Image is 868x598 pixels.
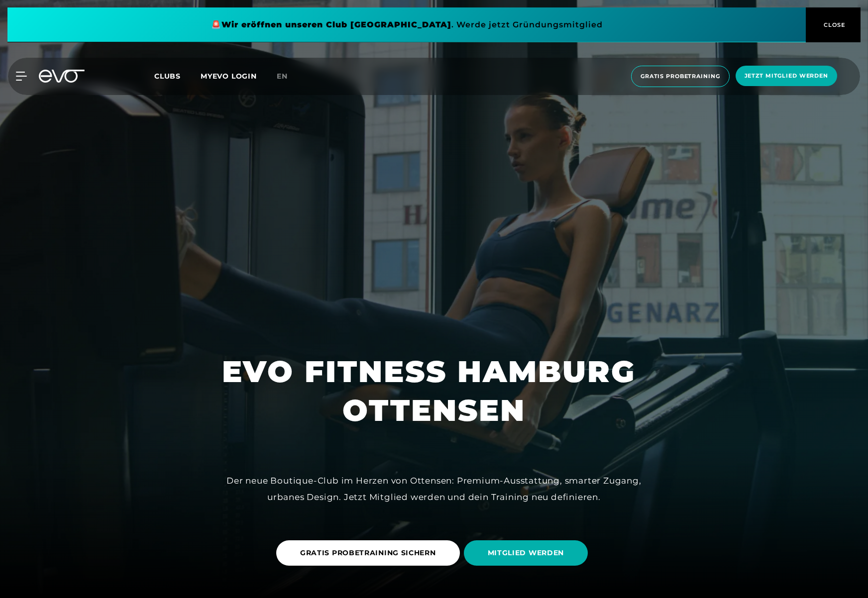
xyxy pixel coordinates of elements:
span: CLOSE [821,20,846,29]
span: MITGLIED WERDEN [488,548,564,558]
a: MYEVO LOGIN [201,72,257,81]
a: Clubs [154,71,201,81]
a: GRATIS PROBETRAINING SICHERN [276,533,464,573]
span: en [277,72,288,81]
h1: EVO FITNESS HAMBURG OTTENSEN [222,352,646,430]
span: Gratis Probetraining [641,72,720,81]
a: MITGLIED WERDEN [464,533,592,573]
span: GRATIS PROBETRAINING SICHERN [300,548,436,558]
a: en [277,71,300,82]
button: CLOSE [806,7,861,42]
div: Der neue Boutique-Club im Herzen von Ottensen: Premium-Ausstattung, smarter Zugang, urbanes Desig... [210,473,658,505]
span: Clubs [154,72,181,81]
a: Jetzt Mitglied werden [733,66,840,87]
a: Gratis Probetraining [628,66,733,87]
span: Jetzt Mitglied werden [745,72,828,80]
